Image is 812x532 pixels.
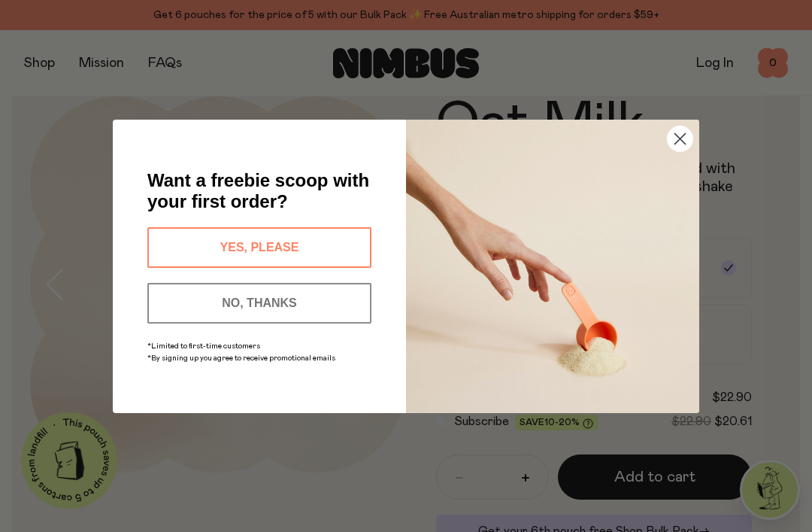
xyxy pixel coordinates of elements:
span: *By signing up you agree to receive promotional emails [147,354,335,362]
button: YES, PLEASE [147,227,371,268]
span: Want a freebie scoop with your first order? [147,170,369,211]
img: c0d45117-8e62-4a02-9742-374a5db49d45.jpeg [406,120,699,413]
button: NO, THANKS [147,283,371,324]
button: Close dialog [667,126,693,152]
span: *Limited to first-time customers [147,342,260,350]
